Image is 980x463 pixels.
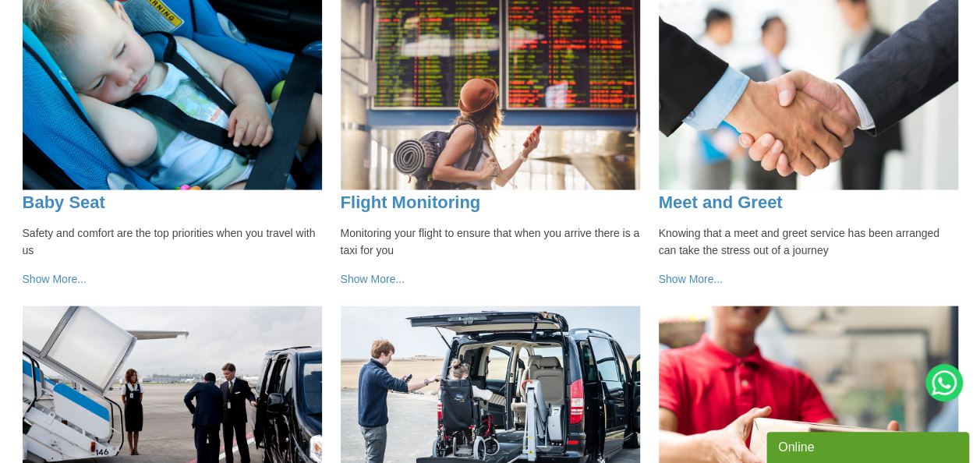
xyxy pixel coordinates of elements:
[23,224,322,259] p: Safety and comfort are the top priorities when you travel with us
[23,193,105,212] a: Baby Seat
[341,273,405,285] a: Show More...
[23,273,87,285] a: Show More...
[341,193,481,212] a: Flight Monitoring
[659,224,958,259] p: Knowing that a meet and greet service has been arranged can take the stress out of a journey
[659,273,723,285] a: Show More...
[659,193,783,212] a: Meet and Greet
[341,224,640,259] p: Monitoring your flight to ensure that when you arrive there is a taxi for you
[766,429,972,463] iframe: chat widget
